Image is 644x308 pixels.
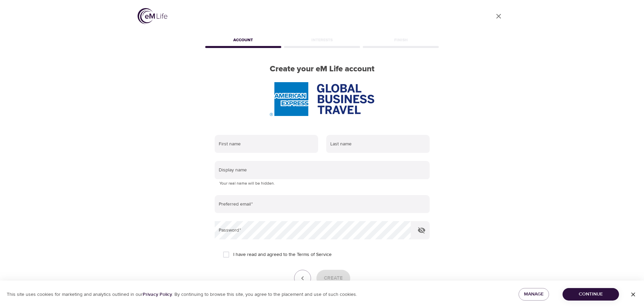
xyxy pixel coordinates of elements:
[270,82,374,116] img: AmEx%20GBT%20logo.png
[143,291,172,298] a: Privacy Policy
[138,8,167,24] img: logo
[524,290,544,299] span: Manage
[297,251,332,258] a: Terms of Service
[563,288,619,301] button: Continue
[568,290,614,299] span: Continue
[204,64,440,74] h2: Create your eM Life account
[519,288,549,301] button: Manage
[491,8,507,24] a: close
[233,251,332,258] span: I have read and agreed to the
[219,180,425,187] p: Your real name will be hidden.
